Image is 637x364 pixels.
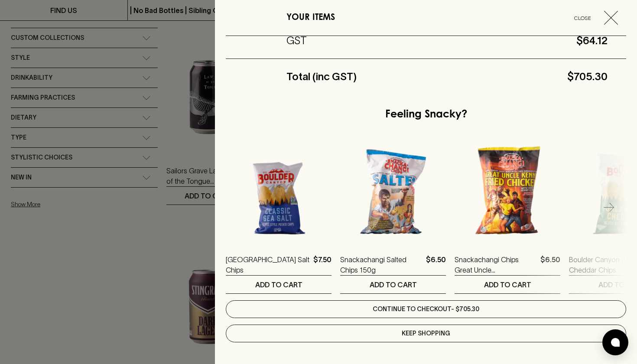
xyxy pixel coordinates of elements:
p: $6.50 [540,254,560,275]
img: Snackachangi Chips Great Uncle Kenny Fried Chicken 150g [455,140,560,246]
h5: Total (inc GST) [286,70,357,84]
h5: $64.12 [307,34,608,48]
h5: Feeling Snacky? [385,108,467,122]
img: Snackachangi Salted Chips 150g [340,140,446,246]
span: Close [565,13,601,23]
img: bubble-icon [611,338,620,347]
button: Keep Shopping [226,325,626,342]
button: ADD TO CART [455,276,560,293]
img: Boulder Canyon Sea Salt Chips [226,140,331,246]
p: ADD TO CART [484,279,531,290]
a: Snackachangi Salted Chips 150g [340,254,422,275]
h6: YOUR ITEMS [286,11,335,25]
button: ADD TO CART [226,276,331,293]
a: Snackachangi Chips Great Uncle [PERSON_NAME] Chicken 150g [455,254,537,275]
h5: GST [286,34,307,48]
a: [GEOGRAPHIC_DATA] Salt Chips [226,254,310,275]
p: ADD TO CART [370,279,417,290]
button: ADD TO CART [340,276,446,293]
h5: $705.30 [357,70,608,84]
button: Close [565,11,625,25]
p: $7.50 [313,254,331,275]
p: $6.50 [426,254,446,275]
p: ADD TO CART [255,279,302,290]
a: Continue to checkout- $705.30 [226,300,626,318]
